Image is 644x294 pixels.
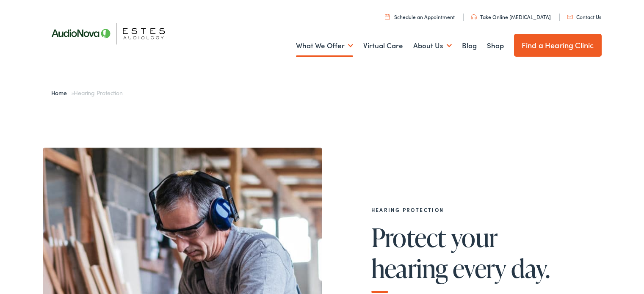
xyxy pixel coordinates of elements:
[51,88,123,97] span: »
[51,88,71,97] a: Home
[511,254,550,282] span: day.
[413,30,452,61] a: About Us
[385,13,455,20] a: Schedule an Appointment
[74,88,122,97] span: Hearing Protection
[487,30,504,61] a: Shop
[296,30,353,61] a: What We Offer
[471,13,551,20] a: Take Online [MEDICAL_DATA]
[371,223,446,251] span: Protect
[567,15,573,19] img: utility icon
[451,223,498,251] span: your
[462,30,477,61] a: Blog
[371,207,575,213] h2: Hearing Protection
[371,254,448,282] span: hearing
[514,34,602,57] a: Find a Hearing Clinic
[453,254,506,282] span: every
[385,14,390,19] img: utility icon
[471,14,477,19] img: utility icon
[363,30,403,61] a: Virtual Care
[567,13,601,20] a: Contact Us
